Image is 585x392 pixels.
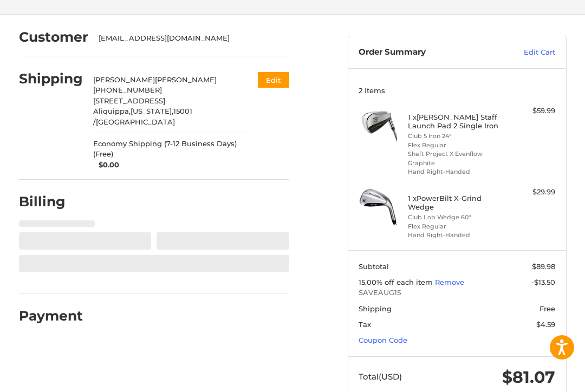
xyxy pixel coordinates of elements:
button: Edit [258,72,289,88]
span: Total (USD) [359,371,402,382]
div: $29.99 [506,187,555,198]
span: [PERSON_NAME] [155,75,217,84]
h2: Billing [19,193,82,210]
li: Club 5 Iron 24° [408,132,504,141]
h2: Shipping [19,70,83,87]
li: Hand Right-Handed [408,167,504,177]
li: Shaft Project X Evenflow Graphite [408,149,504,167]
span: Tax [359,320,371,329]
li: Club Lob Wedge 60° [408,213,504,222]
h2: Payment [19,308,83,324]
h3: Order Summary [359,47,492,58]
span: $4.59 [536,320,555,329]
h2: Customer [19,29,88,45]
span: SAVEAUG15 [359,288,555,298]
h4: 1 x [PERSON_NAME] Staff Launch Pad 2 Single Iron [408,113,504,130]
div: [EMAIL_ADDRESS][DOMAIN_NAME] [99,33,278,44]
span: 15.00% off each item [359,278,435,286]
span: 15001 / [93,107,192,126]
span: [PHONE_NUMBER] [93,86,162,94]
span: $89.98 [532,262,555,271]
li: Flex Regular [408,141,504,150]
span: [STREET_ADDRESS] [93,96,165,105]
li: Hand Right-Handed [408,231,504,240]
span: Aliquippa, [93,107,131,115]
a: Coupon Code [359,336,407,344]
span: -$13.50 [531,278,555,286]
span: [GEOGRAPHIC_DATA] [96,117,175,126]
span: Free [539,304,555,313]
span: [US_STATE], [131,107,173,115]
span: Subtotal [359,262,389,271]
a: Remove [435,278,464,286]
a: Edit Cart [492,47,555,58]
span: $0.00 [93,160,119,171]
span: Shipping [359,304,392,313]
h3: 2 Items [359,86,555,95]
li: Flex Regular [408,222,504,231]
iframe: Google Customer Reviews [496,363,585,392]
span: Economy Shipping (7-12 Business Days) (Free) [93,139,247,160]
span: [PERSON_NAME] [93,75,155,84]
div: $59.99 [506,106,555,116]
h4: 1 x PowerBilt X-Grind Wedge [408,194,504,212]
